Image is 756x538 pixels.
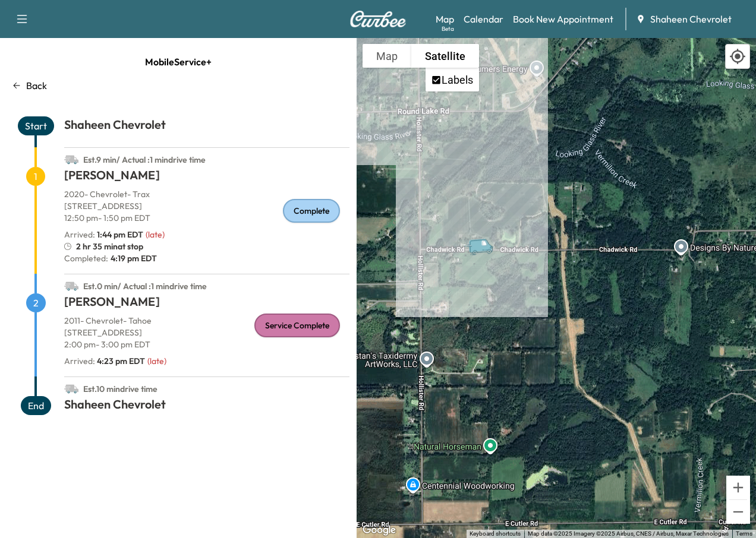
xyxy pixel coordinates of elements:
button: Keyboard shortcuts [470,530,521,538]
img: Curbee Logo [349,11,407,27]
a: Calendar [464,12,503,26]
button: Zoom in [726,476,750,499]
div: Beta [442,24,454,33]
p: 12:50 pm - 1:50 pm EDT [64,212,349,224]
span: 2 [26,293,46,312]
span: 4:23 pm EDT [97,356,145,366]
p: [STREET_ADDRESS] [64,200,349,212]
gmp-advanced-marker: Van [463,226,505,246]
p: Arrived : [64,229,143,240]
li: Labels [427,69,478,90]
a: Book New Appointment [513,12,613,26]
span: Est. 9 min / Actual : 1 min drive time [83,154,206,165]
p: 2:00 pm - 3:00 pm EDT [64,338,349,350]
h1: Shaheen Chevrolet [64,116,349,138]
span: ( late ) [146,229,165,240]
span: 1 [26,167,45,186]
ul: Show satellite imagery [426,68,479,91]
p: [STREET_ADDRESS] [64,327,349,338]
span: Map data ©2025 Imagery ©2025 Airbus, CNES / Airbus, Maxar Technologies [528,530,729,537]
a: Open this area in Google Maps (opens a new window) [360,523,399,538]
div: Recenter map [725,44,750,69]
p: Arrived : [64,355,145,367]
span: Est. 0 min / Actual : 1 min drive time [83,281,207,292]
span: 2 hr 35 min at stop [76,240,143,252]
h1: [PERSON_NAME] [64,167,349,188]
p: 2011 - Chevrolet - Tahoe [64,315,349,327]
a: MapBeta [436,12,454,26]
a: Terms (opens in new tab) [736,530,752,537]
span: End [21,396,51,415]
span: 4:19 pm EDT [108,252,157,264]
img: Google [360,523,399,538]
span: Shaheen Chevrolet [650,12,732,26]
label: Labels [442,74,473,86]
h1: Shaheen Chevrolet [64,396,349,417]
span: Start [18,116,54,135]
span: MobileService+ [145,50,212,74]
span: ( late ) [147,356,166,366]
button: Show street map [363,44,411,68]
button: Zoom out [726,500,750,524]
p: Back [26,78,47,93]
button: Show satellite imagery [411,44,479,68]
span: 1:44 pm EDT [97,229,143,240]
div: Complete [283,199,340,223]
p: 2020 - Chevrolet - Trax [64,188,349,200]
h1: [PERSON_NAME] [64,293,349,315]
div: Service Complete [254,314,340,337]
p: Completed: [64,252,349,264]
span: Est. 10 min drive time [83,384,157,394]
